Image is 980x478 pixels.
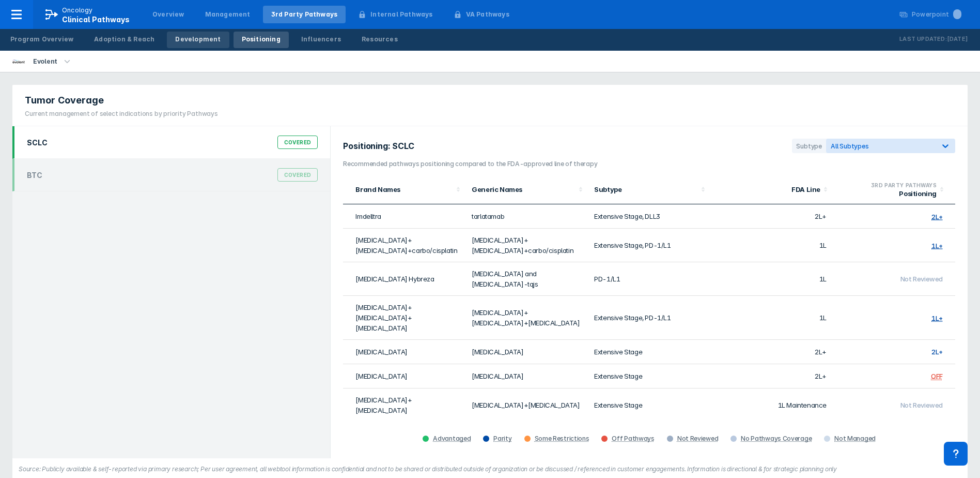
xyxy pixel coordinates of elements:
td: [MEDICAL_DATA]+[MEDICAL_DATA] [343,389,465,422]
td: 2L+ [710,340,833,364]
div: Subtype [792,139,826,153]
div: 2L+ [931,213,943,221]
div: Management [205,10,251,19]
div: Positioning [242,35,281,44]
div: Overview [152,10,184,19]
td: [MEDICAL_DATA]+[MEDICAL_DATA]+[MEDICAL_DATA] [343,296,465,340]
a: Positioning [234,32,289,48]
div: Covered [277,136,318,149]
div: Some Restrictions [535,435,589,443]
td: [MEDICAL_DATA] and [MEDICAL_DATA]-tqjs [465,262,588,296]
div: Not Reviewed [677,435,718,443]
span: Not Reviewed [900,401,943,410]
p: Oncology [62,6,93,15]
div: Subtype [594,185,698,193]
td: Extensive Stage, DLL3 [588,204,710,229]
td: Extensive Stage [588,364,710,389]
div: Generic Names [472,185,575,193]
h2: Positioning: SCLC [343,141,421,151]
a: Adoption & Reach [86,32,163,48]
div: No Pathways Coverage [741,435,812,443]
div: Advantaged [433,435,471,443]
td: [MEDICAL_DATA]+[MEDICAL_DATA] [465,389,588,422]
div: 3RD PARTY PATHWAYS [839,181,937,189]
td: Extensive Stage [588,389,710,422]
a: Program Overview [2,32,82,48]
div: OFF [931,372,943,381]
div: Off Pathways [612,435,654,443]
td: 1L [710,229,833,262]
td: [MEDICAL_DATA] Hybreza [343,262,465,296]
span: Tumor Coverage [25,94,104,107]
td: 2L+ [710,364,833,389]
a: Overview [144,6,193,23]
div: Parity [493,435,511,443]
div: Evolent [29,54,61,69]
span: Clinical Pathways [62,15,130,24]
div: Resources [362,35,398,44]
div: Contact Support [944,442,968,466]
td: [MEDICAL_DATA] [343,364,465,389]
p: Last Updated: [899,34,947,44]
td: [MEDICAL_DATA]+[MEDICAL_DATA]+carbo/cisplatin [465,229,588,262]
td: tarlatamab [465,204,588,229]
div: Current management of select indications by priority Pathways [25,109,218,118]
img: new-century-health [12,55,25,68]
div: Positioning [839,189,937,198]
a: Resources [353,32,406,48]
span: Not Reviewed [900,275,943,283]
div: SCLC [27,138,48,147]
div: Internal Pathways [370,10,432,19]
span: 2L+ [931,348,943,356]
td: 2L+ [710,204,833,229]
td: [MEDICAL_DATA] [465,340,588,364]
div: Influencers [301,35,341,44]
td: Imdelltra [343,204,465,229]
a: Development [167,32,229,48]
td: 1L [710,262,833,296]
td: [MEDICAL_DATA]+[MEDICAL_DATA]+[MEDICAL_DATA] [465,296,588,340]
div: Covered [277,168,318,182]
div: Powerpoint [912,10,961,19]
td: Extensive Stage [588,340,710,364]
td: 1L [710,296,833,340]
div: FDA Line [717,185,820,193]
td: Extensive Stage, PD-1/L1 [588,229,710,262]
p: [DATE] [947,34,968,44]
div: Development [175,35,221,44]
div: BTC [27,171,42,180]
div: Adoption & Reach [94,35,154,44]
td: 1L Maintenance [710,389,833,422]
span: All Subtypes [831,142,869,150]
div: Not Managed [834,435,876,443]
div: 1L+ [931,314,943,322]
div: Program Overview [10,35,73,44]
div: VA Pathways [466,10,509,19]
a: Influencers [293,32,349,48]
div: 3rd Party Pathways [271,10,338,19]
figcaption: Source: Publicly available & self-reported via primary research; Per user agreement, all webtool ... [19,465,961,474]
td: Extensive Stage, PD-1/L1 [588,296,710,340]
a: Management [197,6,259,23]
td: [MEDICAL_DATA] [465,364,588,389]
div: Brand Names [355,185,453,193]
a: 3rd Party Pathways [263,6,346,23]
div: 1L+ [931,242,943,250]
td: [MEDICAL_DATA]+[MEDICAL_DATA]+carbo/cisplatin [343,229,465,262]
h3: Recommended pathways positioning compared to the FDA-approved line of therapy [343,159,955,169]
td: PD-1/L1 [588,262,710,296]
td: [MEDICAL_DATA] [343,340,465,364]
